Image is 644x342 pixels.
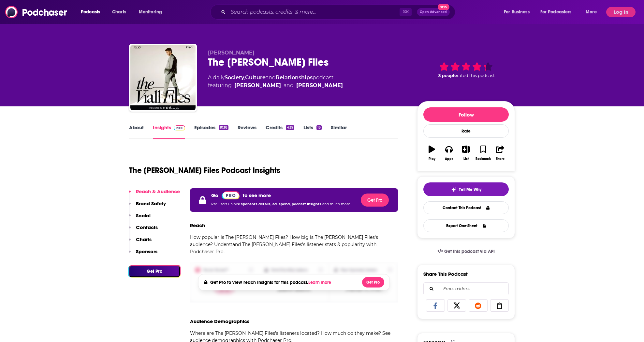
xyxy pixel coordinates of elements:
div: 3 peoplerated this podcast [417,50,515,90]
button: open menu [76,7,109,17]
div: Apps [445,157,453,161]
button: List [458,141,475,165]
a: Charts [108,7,130,17]
p: Brand Safety [136,200,166,207]
button: Export One-Sheet [423,219,509,232]
div: 439 [286,125,294,130]
span: rated this podcast [457,73,495,78]
span: For Podcasters [540,8,572,17]
span: Charts [112,8,126,17]
div: Search podcasts, credits, & more... [216,5,461,20]
div: A daily podcast [208,74,343,89]
a: [PERSON_NAME] [234,82,281,89]
button: Charts [129,236,152,248]
span: 3 people [438,73,457,78]
a: Share on Facebook [426,299,445,312]
h4: Get Pro to view reach insights for this podcast. [210,280,333,285]
button: Reach & Audience [129,188,180,200]
a: Copy Link [490,299,509,312]
img: Podchaser - Follow, Share and Rate Podcasts [5,6,68,18]
button: tell me why sparkleTell Me Why [423,182,509,196]
p: Go [211,192,218,198]
p: How popular is The [PERSON_NAME] Files? How big is The [PERSON_NAME] Files's audience? Understand... [190,234,398,255]
input: Search podcasts, credits, & more... [228,7,400,17]
a: Share on X/Twitter [447,299,466,312]
a: Share on Reddit [469,299,488,312]
span: and [284,82,294,89]
div: Rate [423,124,509,138]
button: Play [423,141,440,165]
a: Culture [245,74,266,81]
p: Contacts [136,224,158,230]
h1: The [PERSON_NAME] Files Podcast Insights [129,165,280,175]
button: Sponsors [129,248,157,260]
p: Social [136,212,151,219]
span: New [438,4,449,10]
a: Reviews [238,124,256,139]
button: Bookmark [475,141,491,165]
p: Reach & Audience [136,188,180,194]
span: Open Advanced [420,10,447,14]
button: open menu [134,7,170,17]
div: Search followers [423,282,509,295]
input: Email address... [429,283,503,295]
button: Log In [606,7,636,17]
a: Society [225,74,244,81]
p: Sponsors [136,248,157,255]
button: Get Pro [361,194,389,207]
button: Follow [423,107,509,122]
a: Credits439 [266,124,294,139]
div: 15 [316,125,322,130]
span: sponsors details, ad. spend, podcast insights [241,202,322,206]
button: Open AdvancedNew [417,8,450,16]
button: Share [492,141,509,165]
a: InsightsPodchaser Pro [153,124,185,139]
div: Share [496,157,505,161]
span: ⌘ K [400,8,412,16]
span: and [266,74,276,81]
button: open menu [536,7,581,17]
span: More [586,8,597,17]
img: Podchaser Pro [222,191,240,199]
h3: Share This Podcast [423,271,468,277]
div: Play [429,157,435,161]
img: tell me why sparkle [451,187,456,192]
a: Lists15 [303,124,322,139]
span: featuring [208,82,343,89]
h3: Audience Demographics [190,318,249,324]
div: 1038 [219,125,228,130]
a: About [129,124,144,139]
a: Pro website [222,191,240,199]
span: Tell Me Why [459,187,481,192]
a: Contact This Podcast [423,201,509,214]
button: Get Pro [129,266,180,277]
div: Bookmark [476,157,491,161]
span: For Business [504,8,530,17]
span: Monitoring [139,8,162,17]
span: Podcasts [81,8,100,17]
button: Learn more [308,280,333,285]
button: open menu [581,7,605,17]
button: Get Pro [362,277,384,288]
p: Pro users unlock and much more. [211,199,351,209]
button: open menu [499,7,538,17]
button: Contacts [129,224,158,236]
img: The Viall Files [130,45,196,110]
a: Relationships [276,74,313,81]
span: [PERSON_NAME] [208,50,255,56]
button: Apps [440,141,457,165]
button: Social [129,212,151,225]
a: Similar [331,124,347,139]
span: Get this podcast via API [444,249,495,254]
p: to see more [243,192,271,198]
img: Podchaser Pro [174,125,185,131]
a: [PERSON_NAME] [296,82,343,89]
span: , [244,74,245,81]
p: Charts [136,236,152,242]
button: Brand Safety [129,200,166,212]
h3: Reach [190,222,205,228]
a: Episodes1038 [194,124,228,139]
a: Get this podcast via API [432,243,500,259]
